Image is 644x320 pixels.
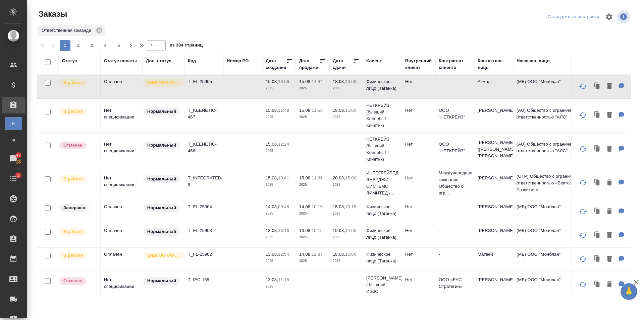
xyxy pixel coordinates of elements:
p: T_FL-25905 [188,78,220,85]
div: Контрагент клиента [439,58,471,71]
div: Статус по умолчанию для стандартных заказов [143,276,181,286]
p: В работе [63,176,83,182]
p: 10:15 [312,204,323,209]
button: Клонировать [591,176,604,190]
td: (МБ) ООО "Монблан" [513,224,594,247]
div: Клиент [366,58,382,64]
p: ИНТЕГРЕЙТЕД ЭНЕРДЖИ СИСТЕМС ЛИМИТЕД /... [366,170,398,196]
div: split button [546,12,601,22]
td: (AU) Общество с ограниченной ответственностью "АЛС" [513,138,594,161]
p: 13:00 [345,79,356,84]
td: Акмал [474,75,513,98]
span: из 384 страниц [170,41,203,51]
p: T_FL-25902 [188,251,220,258]
p: ООО «ЕАС Стратегии» [439,276,471,290]
div: Номер PO [227,58,249,64]
p: Нет [405,141,432,148]
span: 47 [12,152,25,159]
div: Статус по умолчанию для стандартных заказов [143,175,181,184]
div: Код [188,58,196,64]
p: 13:56 [278,79,289,84]
p: ООО "НЕТКРЕЙЗ" [439,141,471,154]
td: Нет спецификации [101,273,143,297]
a: 2 [2,170,25,187]
div: Выставляет ПМ после принятия заказа от КМа [59,78,97,87]
button: Удалить [604,108,615,122]
div: Выставляет КМ после отмены со стороны клиента. Если уже после запуска – КМ пишет ПМу про отмену, ... [59,276,97,286]
button: Обновить [575,141,591,157]
p: 15.08, [266,108,278,113]
p: 2025 [299,234,326,241]
p: В работе [63,228,83,235]
p: 15.08, [266,79,278,84]
a: 47 [2,150,25,167]
td: (OTP) Общество с ограниченной ответственностью «Вектор Развития» [513,170,594,196]
p: 13.08, [299,228,312,233]
p: T_FL-25904 [188,204,220,210]
td: (МБ) ООО "Монблан" [513,75,594,98]
p: НЕТКРЕЙЗ (бывший Keenetic / Кинетик) [366,102,398,129]
p: 15.08, [266,175,278,180]
p: 14.08, [266,204,278,209]
span: 4 [100,42,111,49]
td: [PERSON_NAME] [474,104,513,127]
p: 15.08, [266,142,278,147]
button: Обновить [575,276,591,293]
button: Клонировать [591,278,604,292]
p: 15.08, [333,204,345,209]
button: Клонировать [591,80,604,93]
div: Ответственная команда [38,25,105,36]
span: 2 [13,172,23,179]
p: [DEMOGRAPHIC_DATA] [147,79,181,86]
button: Обновить [575,251,591,267]
div: Контактное лицо [478,58,510,71]
p: 15:00 [345,252,356,257]
p: 18.08, [333,108,345,113]
div: Дата продажи [299,58,319,71]
p: 09:48 [278,204,289,209]
button: Обновить [575,204,591,220]
p: [DEMOGRAPHIC_DATA] [147,252,181,259]
p: Нормальный [147,228,176,235]
p: 12:54 [278,252,289,257]
span: Посмотреть информацию [617,10,631,23]
div: Внутренний клиент [405,58,432,71]
p: [PERSON_NAME] / бывший ИЭйС [366,275,398,295]
td: (МБ) ООО "Монблан" [513,273,594,297]
div: Дата создания [266,58,286,71]
p: 14:00 [345,228,356,233]
div: Выставляется автоматически для первых 3 заказов нового контактного лица. Особое внимание [143,78,181,87]
p: 2025 [266,283,292,290]
td: Оплачен [101,200,143,224]
p: 2025 [299,114,326,121]
p: 18.08, [333,252,345,257]
p: 2025 [333,234,360,241]
p: 13:16 [278,228,289,233]
button: Клонировать [591,142,604,156]
td: (AU) Общество с ограниченной ответственностью "АЛС" [513,104,594,127]
p: 2025 [333,85,360,92]
p: Нет [405,251,432,258]
td: [PERSON_NAME] [474,171,513,195]
td: Нет спецификации [101,138,143,161]
td: (МБ) ООО "Монблан" [513,200,594,224]
p: Физическое лицо (Таганка) [366,204,398,217]
p: 2025 [333,258,360,264]
p: 13.08, [266,252,278,257]
p: 14.08, [299,252,312,257]
p: 15.08, [299,108,312,113]
p: 14:44 [312,79,323,84]
p: Нормальный [147,277,176,284]
div: Выставляет КМ после отмены со стороны клиента. Если уже после запуска – КМ пишет ПМу про отмену, ... [59,141,97,150]
p: 2025 [333,181,360,188]
button: 🙏 [621,283,637,300]
td: Оплачен [101,248,143,271]
div: Дата сдачи [333,58,353,71]
span: 🙏 [623,285,635,299]
td: Оплачен [101,224,143,247]
p: 11:24 [278,142,289,147]
button: 2 [73,40,84,51]
p: 2025 [333,114,360,121]
div: Наше юр. лицо [517,58,550,64]
p: 2025 [266,234,292,241]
